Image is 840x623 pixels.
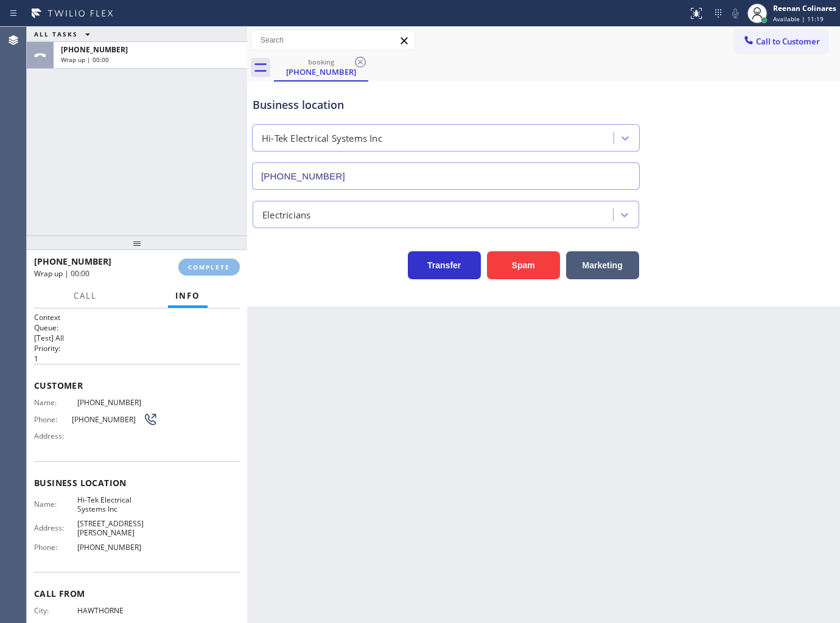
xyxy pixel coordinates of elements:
button: Info [168,284,208,308]
p: [Test] All [34,333,240,343]
span: Customer [34,380,240,391]
span: Phone: [34,543,77,552]
span: Address: [34,523,77,532]
button: Call [66,284,104,308]
div: Reenan Colinares [773,3,836,13]
div: [PHONE_NUMBER] [275,66,367,77]
div: Hi-Tek Electrical Systems Inc [262,131,382,145]
span: [PHONE_NUMBER] [61,44,128,55]
div: Electricians [262,207,310,221]
span: Address: [34,431,77,440]
button: ALL TASKS [27,27,102,41]
span: Wrap up | 00:00 [34,268,89,279]
button: Spam [487,251,560,279]
span: COMPLETE [188,263,230,271]
button: Call to Customer [735,30,828,53]
div: Business location [253,97,639,113]
span: Name: [34,398,77,407]
h2: Queue: [34,322,240,333]
p: 1 [34,353,240,364]
button: COMPLETE [178,259,240,276]
span: [PHONE_NUMBER] [72,415,143,424]
span: Call From [34,588,240,599]
span: HAWTHORNE [77,606,158,615]
span: Phone: [34,415,72,424]
span: Call [74,290,97,301]
span: Business location [34,477,240,489]
span: ALL TASKS [34,30,78,38]
h2: Priority: [34,343,240,353]
span: Hi-Tek Electrical Systems Inc [77,495,158,514]
div: booking [275,57,367,66]
button: Marketing [566,251,639,279]
input: Search [251,30,415,50]
div: (973) 636-8721 [275,54,367,80]
span: [PHONE_NUMBER] [77,543,158,552]
span: Info [175,290,200,301]
span: Available | 11:19 [773,15,824,23]
span: [PHONE_NUMBER] [34,256,111,267]
span: Call to Customer [756,36,820,47]
span: Name: [34,499,77,509]
span: [STREET_ADDRESS][PERSON_NAME] [77,519,158,538]
button: Transfer [408,251,481,279]
span: City: [34,606,77,615]
span: Wrap up | 00:00 [61,55,109,64]
span: [PHONE_NUMBER] [77,398,158,407]
h1: Context [34,312,240,322]
button: Mute [727,5,744,22]
input: Phone Number [252,162,640,190]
